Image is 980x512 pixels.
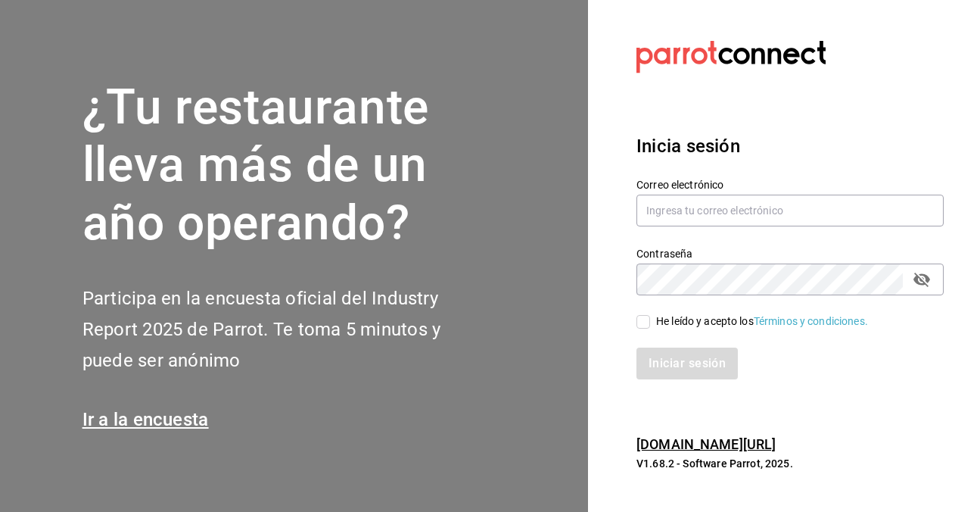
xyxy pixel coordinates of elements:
[82,283,491,376] h2: Participa en la encuesta oficial del Industry Report 2025 de Parrot. Te toma 5 minutos y puede se...
[636,179,944,189] label: Correo electrónico
[754,315,868,327] a: Términos y condiciones.
[636,248,944,258] label: Contraseña
[636,195,944,226] input: Ingresa tu correo electrónico
[636,133,944,160] h3: Inicia sesión
[636,436,776,452] a: [DOMAIN_NAME][URL]
[636,456,944,471] p: V1.68.2 - Software Parrot, 2025.
[82,79,491,253] h1: ¿Tu restaurante lleva más de un año operando?
[656,314,868,329] div: He leído y acepto los
[82,409,209,430] a: Ir a la encuesta
[909,267,935,292] button: Campo de contraseña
